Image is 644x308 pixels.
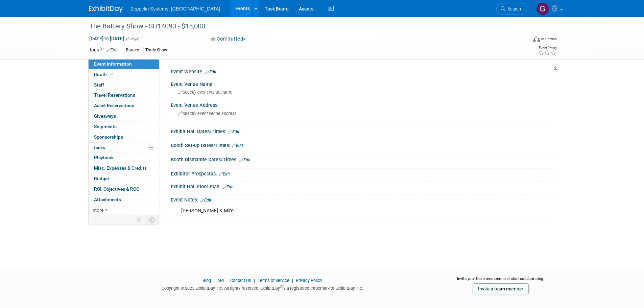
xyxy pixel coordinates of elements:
a: Travel Reservations [89,90,159,100]
span: Specify event venue name [178,90,232,95]
div: In-Person [541,37,557,42]
a: Privacy Policy [296,278,322,283]
a: API [217,278,224,283]
a: Edit [222,185,234,189]
span: | [212,278,216,283]
span: (3 days) [125,37,140,41]
span: Event Information [94,61,132,67]
img: ExhibitDay [89,6,123,13]
div: Exhibitor Prospectus: [171,169,555,177]
a: Shipments [89,122,159,132]
a: Booth [89,70,159,80]
span: Shipments [94,124,117,129]
a: Tasks [89,143,159,153]
a: ROI, Objectives & ROO [89,184,159,194]
a: Edit [106,48,118,52]
span: Playbook [94,155,114,160]
div: Battery [124,47,141,54]
a: Event Information [89,59,159,69]
div: Event Format [487,35,557,45]
span: | [225,278,229,283]
a: Misc. Expenses & Credits [89,163,159,173]
button: Committed [208,35,248,43]
a: Sponsorships [89,132,159,142]
div: Event Website: [171,67,555,75]
a: Playbook [89,153,159,163]
span: Tasks [93,145,105,150]
span: ROI, Objectives & ROO [94,186,139,192]
span: Staff [94,82,104,88]
a: Staff [89,80,159,90]
span: Giveaways [94,113,116,119]
a: Edit [239,158,251,162]
span: Search [505,6,521,11]
i: Booth reservation complete [110,72,113,76]
a: Attachments [89,195,159,205]
div: Exhibit Hall Dates/Times: [171,126,555,135]
td: Personalize Event Tab Strip [134,215,145,224]
div: The Battery Show - SH14093 - $15,000 [87,20,517,32]
span: to [103,36,110,41]
div: [PERSON_NAME] & Miro [176,204,481,218]
span: Attachments [94,197,121,202]
a: Edit [228,129,239,134]
span: Asset Reservations [94,103,134,108]
div: Event Venue Name: [171,79,555,88]
span: Zeppelin Systems, [GEOGRAPHIC_DATA] [131,6,220,11]
span: Sponsorships [94,134,123,140]
div: Trade Show [143,47,169,54]
div: Event Venue Address: [171,100,555,109]
td: Tags [89,46,118,54]
sup: ® [280,285,282,289]
div: Copyright © 2025 ExhibitDay, Inc. All rights reserved. ExhibitDay is a registered trademark of Ex... [89,284,436,291]
a: Asset Reservations [89,101,159,111]
a: Terms of Service [258,278,289,283]
div: Event Notes: [171,195,555,204]
a: Edit [205,70,216,74]
span: Misc. Expenses & Credits [94,165,147,171]
div: Invite your team members and start collaborating: [446,276,555,286]
a: Invite a team member [473,283,529,294]
span: Travel Reservations [94,92,135,98]
img: Format-Inperson.png [533,36,540,42]
div: Booth Set-up Dates/Times: [171,140,555,149]
span: | [290,278,295,283]
a: Budget [89,174,159,184]
span: Booth [94,72,115,77]
a: more [89,205,159,215]
a: Contact Us [230,278,251,283]
div: Event Rating [538,46,556,50]
span: more [93,207,103,213]
a: Edit [232,143,243,148]
td: Toggle Event Tabs [145,215,159,224]
div: Booth Dismantle Dates/Times: [171,155,555,163]
a: Search [496,3,527,15]
a: Blog [202,278,211,283]
a: Edit [200,198,211,203]
span: Specify event venue address [178,111,236,116]
span: Budget [94,176,109,181]
span: | [252,278,257,283]
div: Exhibit Hall Floor Plan: [171,182,555,190]
img: Genevieve Dewald [536,2,549,15]
a: Edit [219,172,230,176]
a: Giveaways [89,111,159,121]
span: [DATE] [DATE] [89,35,124,42]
